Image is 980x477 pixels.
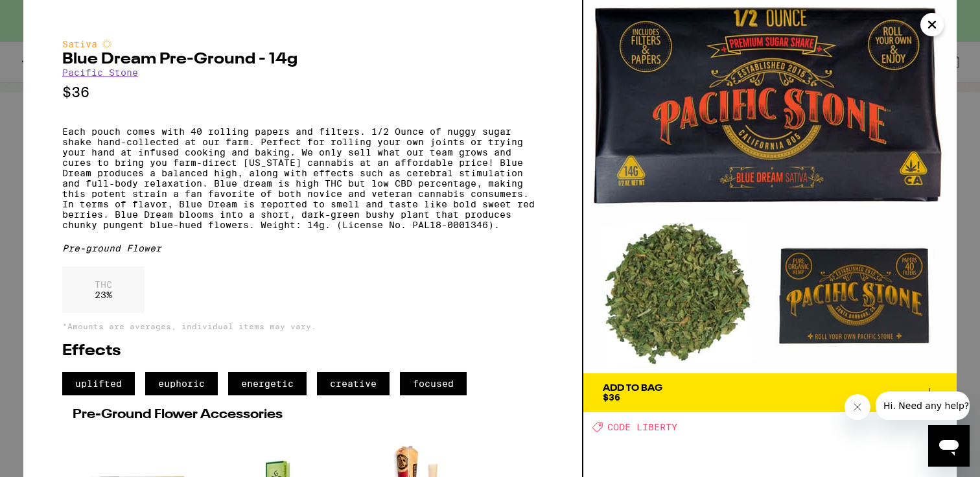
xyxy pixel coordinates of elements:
[928,425,970,467] iframe: Button to launch messaging window
[62,84,543,100] p: $36
[62,372,135,395] span: uplifted
[62,52,543,67] h2: Blue Dream Pre-Ground - 14g
[62,67,138,78] a: Pacific Stone
[603,384,662,393] div: Add To Bag
[102,39,112,49] img: sativaColor.svg
[603,392,620,402] span: $36
[145,372,218,395] span: euphoric
[607,422,677,432] span: CODE LIBERTY
[62,343,543,359] h2: Effects
[583,373,957,412] button: Add To Bag$36
[62,126,543,230] p: Each pouch comes with 40 rolling papers and filters. 1/2 Ounce of nuggy sugar shake hand-collecte...
[228,372,307,395] span: energetic
[876,391,970,420] iframe: Message from company
[400,372,467,395] span: focused
[62,266,145,313] div: 23 %
[62,243,543,253] div: Pre-ground Flower
[920,13,944,36] button: Close
[845,394,870,420] iframe: Close message
[317,372,390,395] span: creative
[62,39,543,49] div: Sativa
[95,279,112,290] p: THC
[62,322,543,331] p: *Amounts are averages, individual items may vary.
[73,408,533,421] h2: Pre-Ground Flower Accessories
